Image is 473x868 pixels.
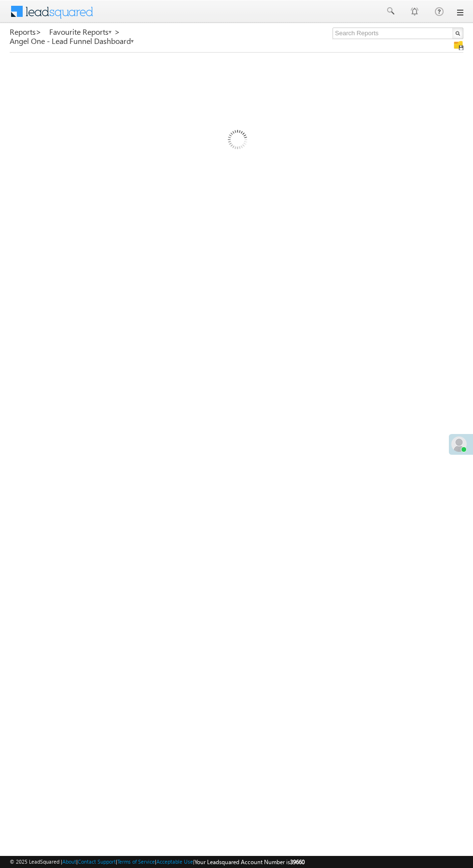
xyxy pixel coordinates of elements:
[454,41,463,50] img: Manage all your saved reports!
[117,858,155,865] a: Terms of Service
[10,857,305,867] span: © 2025 LeadSquared | | | | |
[114,26,120,37] span: >
[36,26,42,37] span: >
[62,858,76,865] a: About
[78,858,116,865] a: Contact Support
[290,858,305,866] span: 39660
[10,28,42,36] a: Reports>
[10,37,135,45] a: Angel One - Lead Funnel Dashboard
[156,858,193,865] a: Acceptable Use
[195,858,305,866] span: Your Leadsquared Account Number is
[187,91,287,191] img: Loading...
[49,28,120,36] a: Favourite Reports >
[333,28,463,39] input: Search Reports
